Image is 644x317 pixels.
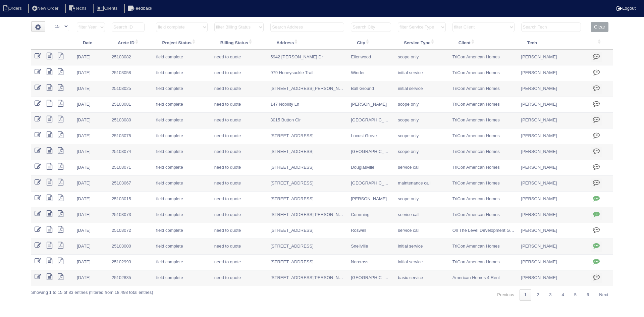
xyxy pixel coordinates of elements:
td: need to quote [211,207,267,223]
a: New Order [28,6,64,11]
td: 147 Nobility Ln [267,97,347,113]
td: initial service [394,239,449,255]
td: [DATE] [73,270,108,286]
td: Ellenwood [347,50,394,65]
td: Snellville [347,239,394,255]
td: 25103058 [108,65,153,81]
a: 4 [557,289,569,301]
td: TriCon American Homes [449,160,518,176]
td: TriCon American Homes [449,239,518,255]
th: Arete ID: activate to sort column ascending [108,36,153,50]
td: Locust Grove [347,128,394,144]
td: TriCon American Homes [449,207,518,223]
td: [PERSON_NAME] [518,144,588,160]
td: field complete [153,97,211,113]
td: field complete [153,50,211,65]
input: Search Address [270,22,344,32]
a: Previous [492,289,519,301]
td: need to quote [211,97,267,113]
td: field complete [153,207,211,223]
td: 25103081 [108,97,153,113]
td: [STREET_ADDRESS] [267,255,347,270]
a: 3 [544,289,556,301]
td: [STREET_ADDRESS][PERSON_NAME] [267,270,347,286]
td: [PERSON_NAME] [518,113,588,128]
td: need to quote [211,223,267,239]
td: TriCon American Homes [449,81,518,97]
button: Clear [591,22,608,32]
td: TriCon American Homes [449,50,518,65]
td: TriCon American Homes [449,65,518,81]
td: maintenance call [394,176,449,192]
td: need to quote [211,81,267,97]
td: [PERSON_NAME] [347,97,394,113]
td: 25103080 [108,113,153,128]
td: [DATE] [73,255,108,270]
td: field complete [153,160,211,176]
td: need to quote [211,65,267,81]
td: [DATE] [73,65,108,81]
td: [DATE] [73,113,108,128]
td: [PERSON_NAME] [518,223,588,239]
a: Techs [65,6,92,11]
td: [DATE] [73,160,108,176]
td: 25102993 [108,255,153,270]
td: field complete [153,192,211,207]
td: [PERSON_NAME] [518,97,588,113]
td: scope only [394,192,449,207]
td: need to quote [211,192,267,207]
td: [PERSON_NAME] [518,160,588,176]
td: 5942 [PERSON_NAME] Dr [267,50,347,65]
td: [PERSON_NAME] [518,81,588,97]
li: Clients [93,4,123,13]
td: Norcross [347,255,394,270]
td: Winder [347,65,394,81]
td: [STREET_ADDRESS] [267,160,347,176]
th: City: activate to sort column ascending [347,36,394,50]
td: 25103015 [108,192,153,207]
td: 3015 Button Cir [267,113,347,128]
td: TriCon American Homes [449,192,518,207]
td: TriCon American Homes [449,128,518,144]
li: New Order [28,4,64,13]
td: [DATE] [73,176,108,192]
td: field complete [153,270,211,286]
td: scope only [394,128,449,144]
td: [DATE] [73,239,108,255]
td: [DATE] [73,81,108,97]
td: TriCon American Homes [449,255,518,270]
td: Ball Ground [347,81,394,97]
div: Showing 1 to 15 of 83 entries (filtered from 18,498 total entries) [31,286,153,296]
td: need to quote [211,255,267,270]
li: Techs [65,4,92,13]
td: [STREET_ADDRESS] [267,223,347,239]
td: 25103075 [108,128,153,144]
td: need to quote [211,160,267,176]
td: [PERSON_NAME] [518,176,588,192]
td: [DATE] [73,207,108,223]
td: service call [394,160,449,176]
td: initial service [394,81,449,97]
td: [PERSON_NAME] [518,255,588,270]
th: Date [73,36,108,50]
td: service call [394,207,449,223]
a: 2 [532,289,544,301]
td: field complete [153,81,211,97]
td: [STREET_ADDRESS] [267,128,347,144]
td: [PERSON_NAME] [518,65,588,81]
td: [GEOGRAPHIC_DATA] [347,270,394,286]
td: 25103025 [108,81,153,97]
td: scope only [394,144,449,160]
td: [DATE] [73,50,108,65]
td: [DATE] [73,144,108,160]
td: Cumming [347,207,394,223]
td: field complete [153,255,211,270]
td: American Homes 4 Rent [449,270,518,286]
td: field complete [153,65,211,81]
td: 25103082 [108,50,153,65]
th: Project Status: activate to sort column ascending [153,36,211,50]
td: 25103067 [108,176,153,192]
td: need to quote [211,128,267,144]
td: TriCon American Homes [449,113,518,128]
td: field complete [153,176,211,192]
